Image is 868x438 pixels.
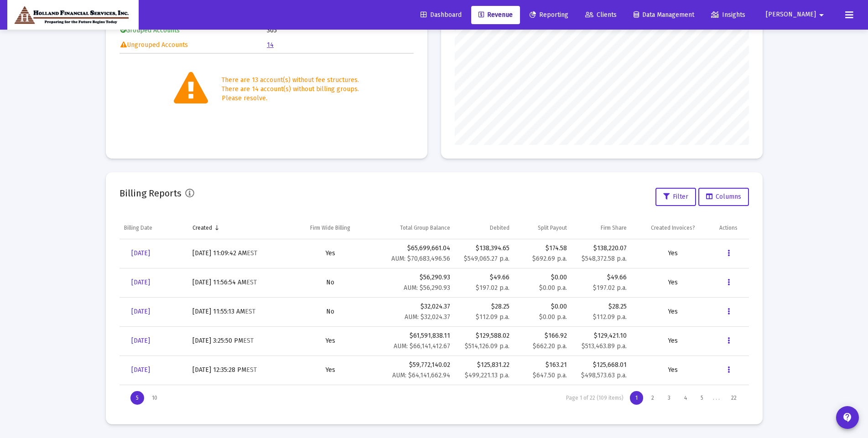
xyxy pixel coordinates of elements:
div: Firm Wide Billing [310,224,350,232]
div: Yes [294,336,367,345]
span: [DATE] [131,366,150,374]
div: $125,668.01 [576,361,627,370]
div: Yes [636,366,710,375]
a: [DATE] [124,303,157,321]
span: Reporting [530,11,568,19]
span: [DATE] [131,337,150,345]
div: $129,588.02 [459,331,509,340]
button: Filter [655,188,696,206]
button: [PERSON_NAME] [755,5,838,24]
div: Page 5 [695,391,709,405]
div: Display 10 items on page [146,391,163,405]
div: [DATE] 12:35:28 PM [192,366,285,375]
div: [DATE] 11:55:13 AM [192,307,285,316]
small: $112.09 p.a. [593,313,627,321]
small: AUM: $32,024.37 [405,313,450,321]
a: [DATE] [124,244,157,263]
td: Column Firm Wide Billing [290,217,371,239]
a: [DATE] [124,273,157,292]
td: Grouped Accounts [120,24,266,37]
mat-icon: contact_support [842,412,853,423]
mat-icon: arrow_drop_down [816,6,827,24]
span: [PERSON_NAME] [766,11,816,19]
td: 305 [267,24,413,37]
div: $49.66 [459,273,509,282]
div: $138,220.07 [576,244,627,253]
div: There are 14 account(s) without billing groups. [222,85,359,94]
small: $662.20 p.a. [533,342,567,350]
div: $138,394.65 [459,244,509,253]
div: Page 3 [662,391,676,405]
a: 14 [267,41,274,49]
div: $61,591,838.11 [376,331,450,351]
div: Please resolve. [222,94,359,103]
div: $65,699,661.04 [376,244,450,263]
div: $28.25 [459,302,509,311]
div: $0.00 [519,302,567,322]
div: $166.92 [519,331,567,351]
small: EST [243,337,254,345]
a: Clients [578,6,624,24]
div: $59,772,140.02 [376,361,450,380]
div: Page Navigation [120,385,749,411]
div: Total Group Balance [400,224,450,232]
div: Debited [490,224,509,232]
span: Insights [711,11,745,19]
div: $49.66 [576,273,627,282]
div: Page 1 of 22 (109 items) [566,395,624,402]
td: Column Debited [455,217,514,239]
small: $514,126.09 p.a. [465,342,509,350]
small: $0.00 p.a. [539,284,567,292]
a: Revenue [471,6,520,24]
small: AUM: $70,683,496.56 [391,255,450,263]
small: AUM: $66,141,412.67 [394,342,450,350]
a: Reporting [522,6,576,24]
td: Column Firm Share [572,217,631,239]
div: [DATE] 11:56:54 AM [192,278,285,287]
div: Page 1 [630,391,643,405]
div: $32,024.37 [376,302,450,322]
div: Yes [294,366,367,375]
small: AUM: $64,141,662.94 [392,371,450,379]
small: $549,065.27 p.a. [464,255,509,263]
div: Billing Date [124,224,152,232]
small: $692.69 p.a. [532,255,567,263]
small: EST [246,366,257,374]
div: [DATE] 11:09:42 AM [192,249,285,258]
small: $499,221.13 p.a. [465,371,509,379]
span: Dashboard [421,11,462,19]
div: Yes [636,278,710,287]
small: $197.02 p.a. [476,284,509,292]
div: $0.00 [519,273,567,293]
small: $112.09 p.a. [476,313,509,321]
div: Display 5 items on page [130,391,144,405]
small: $548,372.58 p.a. [582,255,627,263]
div: Page 22 [726,391,742,405]
td: Column Split Payout [514,217,572,239]
div: $28.25 [576,302,627,311]
div: Actions [719,224,738,232]
span: Clients [585,11,617,19]
small: AUM: $56,290.93 [404,284,450,292]
div: Created Invoices? [651,224,695,232]
div: There are 13 account(s) without fee structures. [222,76,359,85]
a: Insights [704,6,753,24]
td: Ungrouped Accounts [120,38,266,52]
span: [DATE] [131,278,150,286]
div: Yes [294,249,367,258]
span: Data Management [634,11,694,19]
div: Yes [636,336,710,345]
span: Filter [663,193,688,201]
div: Page 4 [679,391,692,405]
div: Created [192,224,212,232]
td: Column Actions [715,217,748,239]
div: Firm Share [601,224,627,232]
td: Column Created [188,217,290,239]
small: $647.50 p.a. [533,371,567,379]
div: $163.21 [519,361,567,380]
td: Column Created Invoices? [631,217,715,239]
div: $129,421.10 [576,331,627,340]
a: [DATE] [124,332,157,350]
div: Yes [636,249,710,258]
div: Split Payout [538,224,567,232]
